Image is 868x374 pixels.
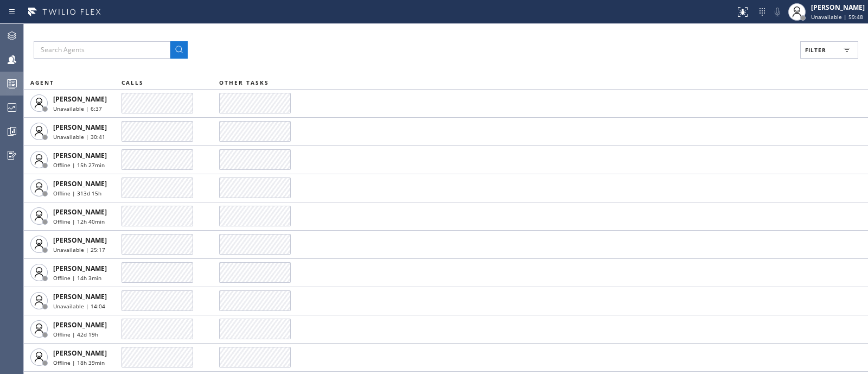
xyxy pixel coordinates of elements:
[53,331,98,338] span: Offline | 42d 19h
[53,264,107,273] span: [PERSON_NAME]
[53,179,107,188] span: [PERSON_NAME]
[53,292,107,301] span: [PERSON_NAME]
[34,41,170,59] input: Search Agents
[53,207,107,217] span: [PERSON_NAME]
[53,133,105,141] span: Unavailable | 30:41
[53,302,105,310] span: Unavailable | 14:04
[53,94,107,104] span: [PERSON_NAME]
[805,46,826,54] span: Filter
[53,161,105,169] span: Offline | 15h 27min
[53,151,107,160] span: [PERSON_NAME]
[53,274,101,282] span: Offline | 14h 3min
[53,218,105,225] span: Offline | 12h 40min
[53,348,107,358] span: [PERSON_NAME]
[800,41,858,59] button: Filter
[53,246,105,253] span: Unavailable | 25:17
[770,4,785,20] button: Mute
[53,105,102,112] span: Unavailable | 6:37
[53,189,101,197] span: Offline | 313d 15h
[53,359,105,366] span: Offline | 18h 39min
[53,123,107,132] span: [PERSON_NAME]
[811,13,863,21] span: Unavailable | 59:48
[219,79,269,86] span: OTHER TASKS
[811,3,865,12] div: [PERSON_NAME]
[53,320,107,329] span: [PERSON_NAME]
[30,79,54,86] span: AGENT
[53,236,107,245] span: [PERSON_NAME]
[122,79,144,86] span: CALLS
